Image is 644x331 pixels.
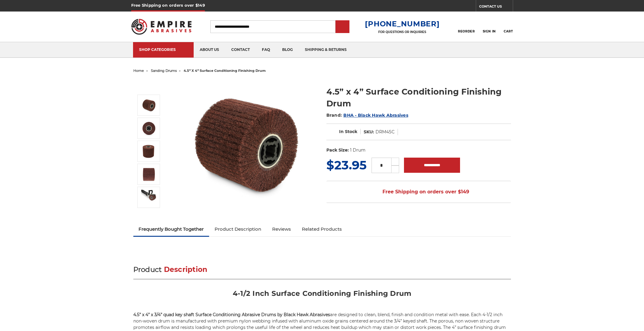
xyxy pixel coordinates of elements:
[133,222,209,236] a: Frequently Bought Together
[256,42,276,58] a: faq
[164,265,208,274] span: Description
[343,112,408,118] a: BHA - Black Hawk Abrasives
[365,19,439,28] a: [PHONE_NUMBER]
[326,86,511,109] h1: 4.5” x 4” Surface Conditioning Finishing Drum
[299,42,353,58] a: shipping & returns
[141,121,156,136] img: 4.5" x 4" Surface Conditioning Finishing Drum - 3/4 Inch Quad Key Arbor
[368,186,469,198] span: Free Shipping on orders over $149
[141,190,156,205] img: 4.5” x 4” Surface Conditioning Finishing Drum
[151,69,177,73] a: sanding drums
[139,47,188,52] div: SHOP CATEGORIES
[336,21,349,33] input: Submit
[267,222,296,236] a: Reviews
[479,3,513,12] a: CONTACT US
[194,42,225,58] a: about us
[483,29,496,33] span: Sign In
[131,15,192,38] img: Empire Abrasives
[504,20,513,33] a: Cart
[504,29,513,33] span: Cart
[133,265,162,274] span: Product
[209,222,267,236] a: Product Description
[133,312,330,317] strong: 4.5” x 4” x 3/4” quad key shaft Surface Conditioning Abrasive Drums by Black Hawk Abrasives
[350,147,365,153] dd: 1 Drum
[276,42,299,58] a: blog
[458,29,475,33] span: Reorder
[296,222,347,236] a: Related Products
[364,129,374,135] dt: SKU:
[141,144,156,159] img: Non Woven Finishing Sanding Drum
[326,112,342,118] span: Brand:
[133,42,194,58] a: SHOP CATEGORIES
[326,158,367,172] span: $23.95
[339,129,357,134] span: In Stock
[184,69,266,73] span: 4.5” x 4” surface conditioning finishing drum
[133,69,144,73] a: home
[326,147,349,153] dt: Pack Size:
[225,42,256,58] a: contact
[458,20,475,33] a: Reorder
[141,98,156,113] img: 4.5 Inch Surface Conditioning Finishing Drum
[375,129,395,135] dd: DRM4SC
[365,30,439,34] p: FOR QUESTIONS OR INQUIRIES
[141,167,156,182] img: 4.5” x 4” Surface Conditioning Finishing Drum
[133,289,511,303] h2: 4-1/2 Inch Surface Conditioning Finishing Drum
[185,84,306,205] img: 4.5 Inch Surface Conditioning Finishing Drum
